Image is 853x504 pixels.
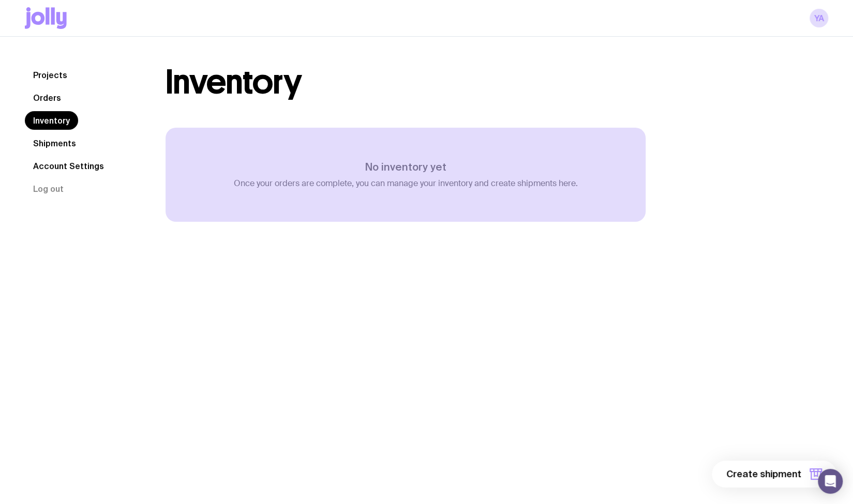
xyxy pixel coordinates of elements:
[726,468,801,480] span: Create shipment
[234,161,578,173] h3: No inventory yet
[810,9,828,27] a: YA
[166,66,302,99] h1: Inventory
[25,88,69,107] a: Orders
[818,469,843,494] div: Open Intercom Messenger
[25,134,84,152] a: Shipments
[25,179,72,198] button: Log out
[234,178,578,189] p: Once your orders are complete, you can manage your inventory and create shipments here.
[712,461,836,487] button: Create shipment
[25,111,78,130] a: Inventory
[25,157,112,175] a: Account Settings
[25,66,76,84] a: Projects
